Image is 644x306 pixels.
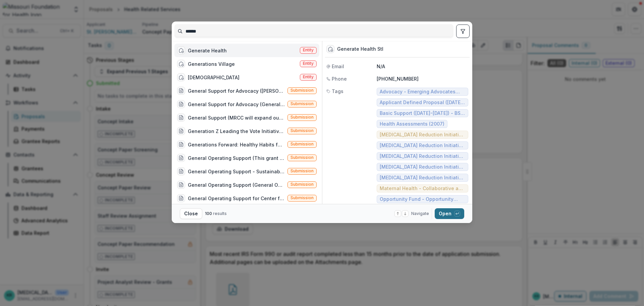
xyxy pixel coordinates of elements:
[290,101,314,106] span: Submission
[377,63,468,70] p: N/A
[380,196,465,202] span: Opportunity Fund - Opportunity Fund - Grants/Contracts
[303,61,314,66] span: Entity
[188,168,285,175] div: General Operating Support - Sustainable Agriculture And Food Systems Funders (SAFSF) (General Ope...
[337,46,383,52] div: Generate Health Stl
[332,75,347,82] span: Phone
[380,143,465,148] span: [MEDICAL_DATA] Reduction Initiative - Flourish - Aligned Activities ([DATE]-[DATE]) - Community M...
[188,87,285,94] div: General Support for Advocacy ([PERSON_NAME] mission is to be an advocate for systemic public poli...
[290,195,314,200] span: Submission
[380,132,465,138] span: [MEDICAL_DATA] Reduction Initiative - Capacity Building
[380,111,465,116] span: Basic Support ([DATE]-[DATE]) - BS Non-profit Orgs
[290,88,314,93] span: Submission
[290,182,314,187] span: Submission
[290,155,314,160] span: Submission
[205,211,212,216] span: 100
[290,142,314,146] span: Submission
[188,101,285,108] div: General Support for Advocacy (General Support for Advocacy)
[290,115,314,120] span: Submission
[332,63,344,70] span: Email
[290,128,314,133] span: Submission
[180,208,202,219] button: Close
[188,181,285,188] div: General Operating Support (General Operating Support - The ACLU of [US_STATE] is fighting back ag...
[303,75,314,79] span: Entity
[380,164,465,170] span: [MEDICAL_DATA] Reduction Initiative - Infrastructure Support ([DATE]-[DATE])
[290,169,314,173] span: Submission
[411,211,429,217] span: Navigate
[380,121,444,127] span: Health Assessments (2007)
[188,74,239,81] div: [DEMOGRAPHIC_DATA]
[332,88,343,95] span: Tags
[188,60,235,68] div: Generations Village
[377,75,468,82] p: [PHONE_NUMBER]
[435,208,464,219] button: Open
[380,186,465,191] span: Maternal Health - Collaborative and Associated Infrastructure Support
[188,141,285,148] div: Generations Forward: Healthy Habits for Youth and Family (This project will allow children and fa...
[188,195,285,202] div: General Operating Support for Center for Effective Philanthropy [DATE]-[DATE] (CEP provides data,...
[380,175,465,181] span: [MEDICAL_DATA] Reduction Initiative - Planning for Impact - [GEOGRAPHIC_DATA][PERSON_NAME] ([DATE...
[380,154,465,159] span: [MEDICAL_DATA] Reduction Initiative - Flourish - Aligned Activities ([DATE]-[DATE]) - Eco System ...
[380,100,465,105] span: Applicant Defined Proposal ([DATE]-[DATE]) - Enhancing Health of Children
[456,25,470,38] button: toggle filters
[188,114,285,121] div: General Support (MRCC will expand our rural healthcare organizing and advocacy and increase suppo...
[213,211,227,216] span: results
[188,128,285,135] div: Generation Z Leading the Vote Initiative ([GEOGRAPHIC_DATA] proposes to leverage students and com...
[303,48,314,52] span: Entity
[188,155,285,162] div: General Operating Support (This grant would support general operations of GEO, including but not ...
[188,47,227,54] div: Generate Health
[380,89,465,95] span: Advocacy - Emerging Advocates ([DATE]-[DATE])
